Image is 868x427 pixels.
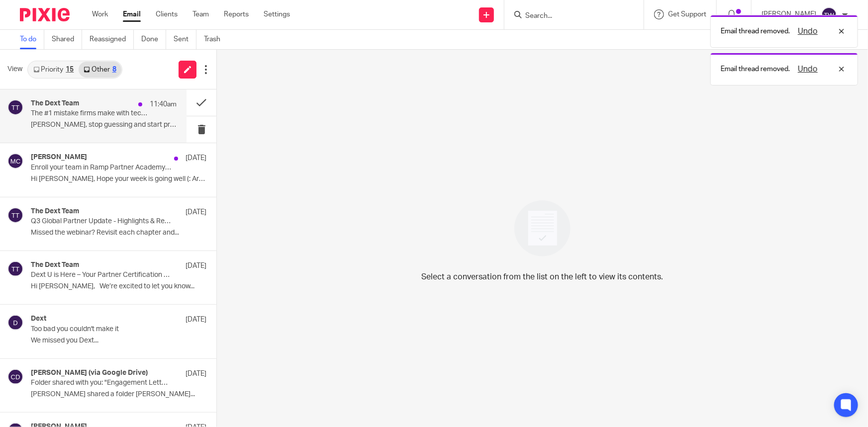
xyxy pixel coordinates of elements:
[186,315,206,325] p: [DATE]
[7,261,23,277] img: svg%3E
[721,26,790,36] p: Email thread removed.
[224,9,249,19] a: Reports
[31,217,172,226] p: Q3 Global Partner Update - Highlights & Resources
[795,25,821,37] button: Undo
[31,121,177,129] p: [PERSON_NAME], stop guessing and start proving your tech...
[92,9,108,19] a: Work
[123,9,141,19] a: Email
[31,337,206,345] p: We missed you Dext...
[721,64,790,74] p: Email thread removed.
[31,282,206,291] p: Hi [PERSON_NAME], We’re excited to let you know...
[31,325,172,334] p: Too bad you couldn't make it
[79,62,121,78] a: Other8
[186,261,206,271] p: [DATE]
[66,66,74,73] div: 15
[156,9,178,19] a: Clients
[7,99,23,115] img: svg%3E
[112,66,116,73] div: 8
[7,369,23,385] img: svg%3E
[31,99,79,108] h4: The Dext Team
[31,379,172,387] p: Folder shared with you: "Engagement Letter Samples"
[20,30,44,49] a: To do
[90,30,134,49] a: Reassigned
[422,271,664,283] p: Select a conversation from the list on the left to view its contents.
[186,153,206,163] p: [DATE]
[7,207,23,223] img: svg%3E
[141,30,166,49] a: Done
[31,109,148,118] p: The #1 mistake firms make with technology - [DATE] at 1:00PM EST
[20,8,70,21] img: Pixie
[31,271,172,279] p: Dext U is Here – Your Partner Certification Awaits!
[31,315,46,323] h4: Dext
[186,369,206,379] p: [DATE]
[31,153,87,162] h4: [PERSON_NAME]
[31,229,206,237] p: Missed the webinar? Revisit each chapter and...
[204,30,228,49] a: Trash
[795,63,821,75] button: Undo
[31,175,206,183] p: Hi [PERSON_NAME], Hope your week is going well (: Are...
[28,62,79,78] a: Priority15
[31,207,79,216] h4: The Dext Team
[508,194,577,263] img: image
[7,315,23,331] img: svg%3E
[264,9,290,19] a: Settings
[31,369,148,377] h4: [PERSON_NAME] (via Google Drive)
[31,261,79,269] h4: The Dext Team
[193,9,209,19] a: Team
[150,99,177,109] p: 11:40am
[31,164,172,172] p: Enroll your team in Ramp Partner Academy (+ CPEs!)
[31,390,206,399] p: [PERSON_NAME] shared a folder [PERSON_NAME]...
[7,153,23,169] img: svg%3E
[52,30,82,49] a: Shared
[821,7,837,23] img: svg%3E
[186,207,206,217] p: [DATE]
[174,30,196,49] a: Sent
[7,64,22,75] span: View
